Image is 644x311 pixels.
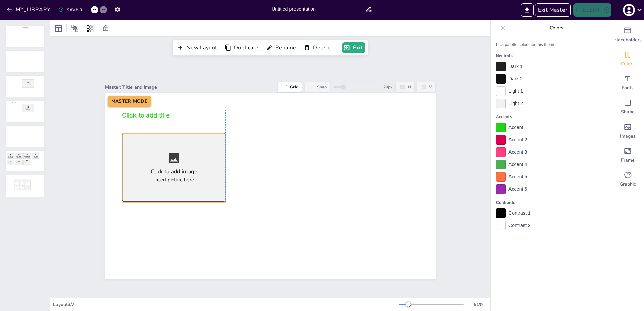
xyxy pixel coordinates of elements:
p: Dark 1 [508,63,553,70]
button: PRESENT [573,3,611,17]
div: Images [611,119,644,143]
input: INSERT_TITLE [272,4,365,14]
p: Colors [508,20,605,36]
p: Light 1 [508,88,553,95]
span: Click to add title [122,111,169,119]
button: New Layout [175,42,220,53]
span: Fonts [622,85,634,91]
button: EXPORT_TO_POWERPOINT [521,3,534,17]
label: Grid [278,82,302,93]
p: Accents [496,114,606,120]
div: Layout 3 / 7 [53,301,399,308]
p: Contrast 1 [508,210,553,217]
button: MY_LIBRARY [5,4,53,15]
span: Shape [621,109,635,115]
p: Light 2 [508,100,553,107]
div: Light 1: #ffffff [496,86,506,96]
div: SAVED [58,7,82,13]
div: Frame [611,143,644,167]
button: Rename [264,42,300,53]
span: Frame [621,157,635,164]
p: Accent 6 [508,186,553,193]
div: Light 2: #f2f2f2 [496,99,506,108]
div: Accent 6: #9c27b0 [496,184,506,194]
button: Delete [302,42,334,53]
input: H [400,85,405,89]
span: Placeholders [613,36,642,43]
div: Shape [611,95,644,119]
p: Accent 1 [508,124,553,131]
div: Click to add image [151,168,197,175]
p: Accent 3 [508,149,553,156]
button: Exit Master Mode [535,3,570,17]
div: Fonts [611,71,644,95]
p: Contrast 2 [508,222,553,229]
p: Accent 4 [508,161,553,168]
label: V [417,82,436,93]
p: Contrasts [496,200,606,206]
div: Placeholders [611,23,644,47]
span: Images [620,133,636,140]
button: Exit [342,42,365,53]
div: Accent 2: #dc004e [496,135,506,145]
div: Contrast 2: #ffffff [496,221,506,230]
div: Accent 5: #ff7043 [496,172,506,182]
input: V [422,85,426,89]
span: 20 px [383,84,393,90]
button: Duplicate [223,42,262,53]
div: Dark 1: #212121 [496,62,506,71]
div: Graphic [611,167,644,191]
p: Accent 5 [508,173,553,180]
input: Grid [283,85,287,89]
input: Snap [310,85,314,89]
p: Neutrals [496,53,606,59]
div: Dark 2: #101010 [496,74,506,84]
div: Contrast 1: #000000 [496,208,506,218]
label: Snap [305,82,330,93]
div: Accent 4: #4caf50 [496,160,506,169]
div: Colors [611,47,644,71]
p: Dark 2 [508,75,553,82]
span: Graphic [620,181,636,188]
div: 51 % [470,301,486,308]
div: Layout [53,23,64,34]
p: Accent 2 [508,136,553,143]
div: Accent 3: #ff4081 [496,147,506,157]
span: Position [71,24,79,32]
div: Master: Title and Image [105,84,278,90]
span: Colors [621,61,635,67]
label: H [395,82,415,93]
p: Pick palette colors for this theme. [496,42,606,48]
div: Insert picture here [154,176,194,183]
div: Accent 1: #24d219 [496,123,506,132]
